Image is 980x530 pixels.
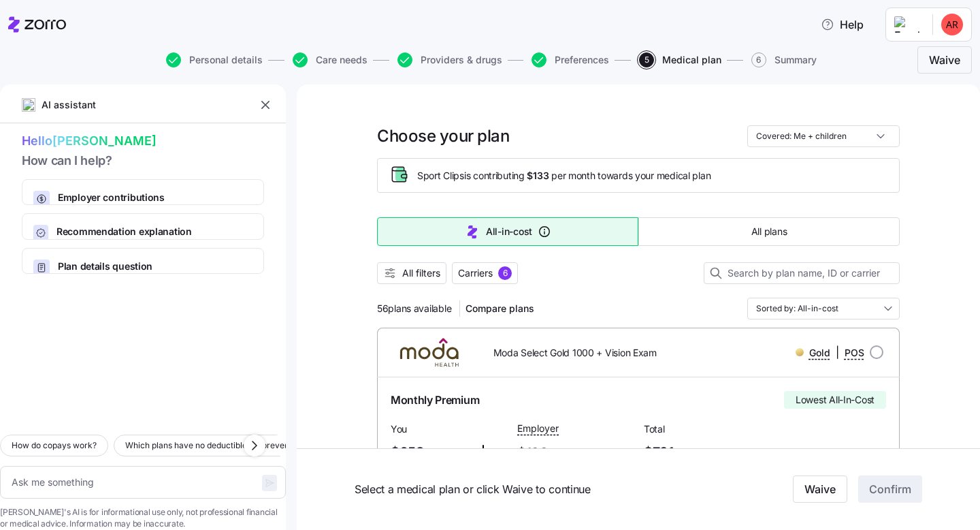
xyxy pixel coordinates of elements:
[493,346,657,360] span: Moda Select Gold 1000 + Vision Exam
[452,262,518,284] button: Carriers6
[377,262,446,284] button: All filters
[941,14,963,35] img: 9089edb9d7b48b6318d164b63914d1a7
[809,346,830,360] span: Gold
[377,302,451,315] span: 56 plans available
[114,435,339,456] button: Which plans have no deductible for preventive care?
[636,52,721,67] a: 5Medical plan
[377,125,509,146] h1: Choose your plan
[796,344,864,361] div: |
[421,55,502,65] span: Providers & drugs
[498,266,512,280] div: 6
[639,52,721,67] button: 5Medical plan
[402,266,440,280] span: All filters
[917,46,972,74] button: Waive
[529,52,609,67] a: Preferences
[527,169,549,183] span: $133
[166,52,263,67] button: Personal details
[397,52,502,67] button: Providers & drugs
[58,260,219,273] span: Plan details question
[774,55,817,65] span: Summary
[894,16,921,33] img: Employer logo
[751,52,766,67] span: 6
[163,52,263,67] a: Personal details
[845,346,864,360] span: POS
[532,52,609,67] button: Preferences
[929,52,960,68] span: Waive
[704,262,900,284] input: Search by plan name, ID or carrier
[395,52,502,67] a: Providers & drugs
[804,482,836,498] span: Waive
[869,482,911,498] span: Confirm
[796,393,875,407] span: Lowest All-In-Cost
[639,52,654,67] span: 5
[747,298,900,319] input: Order by dropdown
[22,131,264,151] span: Hello [PERSON_NAME]
[517,442,591,465] span: $133
[58,191,240,204] span: Employer contributions
[290,52,367,67] a: Care needs
[458,266,493,280] span: Carriers
[465,302,534,315] span: Compare plans
[293,52,367,67] button: Care needs
[517,422,559,435] span: Employer
[644,422,759,436] span: Total
[12,439,97,452] span: How do copays work?
[22,151,264,171] span: How can I help?
[858,476,922,503] button: Confirm
[662,55,721,65] span: Medical plan
[391,441,464,464] span: $658
[189,55,263,65] span: Personal details
[41,97,97,112] span: AI assistant
[751,225,787,238] span: All plans
[56,225,252,238] span: Recommendation explanation
[391,392,479,409] span: Monthly Premium
[793,476,847,503] button: Waive
[355,481,730,498] span: Select a medical plan or click Waive to continue
[391,422,464,436] span: You
[417,169,710,183] span: Sport Clips is contributing per month towards your medical plan
[644,441,759,464] span: $791
[22,98,35,112] img: ai-icon.png
[821,16,864,33] span: Help
[751,52,817,67] button: 6Summary
[555,55,609,65] span: Preferences
[388,336,472,369] img: Moda Health
[460,298,540,319] button: Compare plans
[486,225,532,238] span: All-in-cost
[316,55,367,65] span: Care needs
[125,439,327,452] span: Which plans have no deductible for preventive care?
[810,11,875,38] button: Help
